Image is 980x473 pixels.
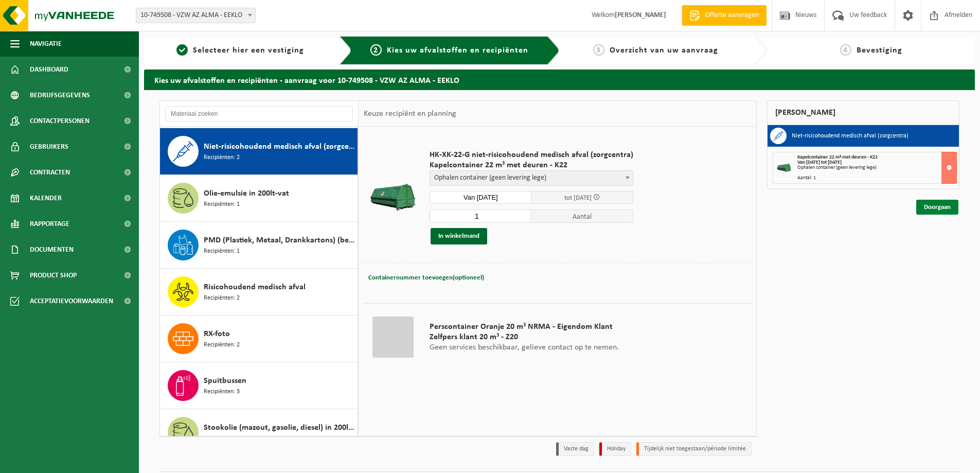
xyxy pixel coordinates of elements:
span: Recipiënten: 3 [204,387,240,397]
span: Gebruikers [30,134,68,160]
h3: Niet-risicohoudend medisch afval (zorgcentra) [792,128,908,144]
a: 1Selecteer hier een vestiging [149,44,331,57]
span: Risicohoudend medisch afval [204,281,306,293]
span: 4 [840,44,851,56]
span: Product Shop [30,262,77,288]
span: Stookolie (mazout, gasolie, diesel) in 200lt-vat [204,422,355,434]
span: HK-XK-22-G niet-risicohoudend medisch afval (zorgcentra) [430,150,633,160]
span: Ophalen container (geen levering lege) [430,170,633,186]
span: Offerte aanvragen [703,10,761,21]
div: [PERSON_NAME] [767,100,959,125]
h2: Kies uw afvalstoffen en recipiënten - aanvraag voor 10-749508 - VZW AZ ALMA - EEKLO [144,69,975,90]
span: Recipiënten: 2 [204,340,240,350]
span: Navigatie [30,31,62,57]
span: Kies uw afvalstoffen en recipiënten [387,46,528,55]
div: Geen services beschikbaar, gelieve contact op te nemen. [424,311,624,363]
div: Keuze recipiënt en planning [359,101,461,127]
span: 10-749508 - VZW AZ ALMA - EEKLO [136,8,256,23]
span: 3 [593,44,604,56]
span: Overzicht van uw aanvraag [610,46,718,55]
button: Containernummer toevoegen(optioneel) [367,271,485,285]
span: Perscontainer Oranje 20 m³ NRMA - Eigendom Klant [430,322,619,332]
button: Niet-risicohoudend medisch afval (zorgcentra) Recipiënten: 2 [160,128,358,175]
span: tot [DATE] [564,195,592,201]
span: Recipiënten: 2 [204,434,240,444]
span: Bevestiging [857,46,902,55]
span: Contracten [30,160,70,185]
span: Acceptatievoorwaarden [30,288,113,314]
div: Aantal: 1 [797,176,956,181]
span: Kapelcontainer 22 m³ met deuren - K22 [430,160,633,170]
a: Doorgaan [916,200,958,215]
span: RX-foto [204,328,230,340]
button: PMD (Plastiek, Metaal, Drankkartons) (bedrijven) Recipiënten: 1 [160,222,358,269]
li: Tijdelijk niet toegestaan/période limitée [636,442,752,456]
span: Rapportage [30,211,69,237]
li: Holiday [599,442,631,456]
strong: [PERSON_NAME] [615,11,666,19]
span: PMD (Plastiek, Metaal, Drankkartons) (bedrijven) [204,234,355,247]
span: 1 [176,44,188,56]
span: Kapelcontainer 22 m³ met deuren - K22 [797,154,878,160]
span: Niet-risicohoudend medisch afval (zorgcentra) [204,141,355,153]
button: Stookolie (mazout, gasolie, diesel) in 200lt-vat Recipiënten: 2 [160,409,358,456]
span: Dashboard [30,57,68,82]
li: Vaste dag [556,442,594,456]
button: Risicohoudend medisch afval Recipiënten: 2 [160,269,358,316]
span: Contactpersonen [30,108,90,134]
span: Containernummer toevoegen(optioneel) [368,274,484,281]
span: Bedrijfsgegevens [30,82,90,108]
span: Spuitbussen [204,375,246,387]
span: Recipiënten: 1 [204,247,240,256]
strong: Van [DATE] tot [DATE] [797,160,842,165]
button: Spuitbussen Recipiënten: 3 [160,362,358,409]
span: Zelfpers klant 20 m³ - Z20 [430,332,619,342]
span: Documenten [30,237,74,262]
span: Recipiënten: 1 [204,200,240,209]
div: Ophalen container (geen levering lege) [797,165,956,170]
span: Aantal [531,209,633,223]
input: Selecteer datum [430,191,531,204]
span: Selecteer hier een vestiging [193,46,304,55]
span: Ophalen container (geen levering lege) [430,171,633,185]
span: Recipiënten: 2 [204,153,240,163]
button: Olie-emulsie in 200lt-vat Recipiënten: 1 [160,175,358,222]
span: 2 [370,44,382,56]
span: 10-749508 - VZW AZ ALMA - EEKLO [136,8,255,23]
a: Offerte aanvragen [682,5,767,26]
span: Kalender [30,185,62,211]
button: In winkelmand [431,228,487,244]
button: RX-foto Recipiënten: 2 [160,316,358,362]
span: Recipiënten: 2 [204,293,240,303]
span: Olie-emulsie in 200lt-vat [204,187,289,200]
input: Materiaal zoeken [165,106,353,121]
